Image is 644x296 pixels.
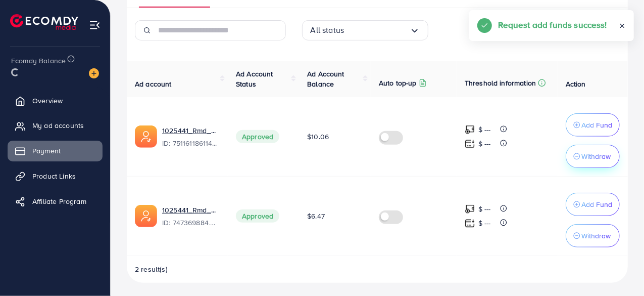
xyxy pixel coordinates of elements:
[162,125,220,149] div: <span class='underline'>1025441_Rmd_AFtechnologies2_1748933544424</span></br>7511611861146779656
[478,203,491,215] p: $ ---
[236,130,279,143] span: Approved
[8,91,103,111] a: Overview
[478,123,491,136] p: $ ---
[581,119,612,131] p: Add Fund
[344,22,409,38] input: Search for option
[465,204,475,215] img: top-up amount
[566,113,620,137] button: Add Fund
[32,96,63,106] span: Overview
[8,191,103,212] a: Affiliate Program
[307,69,344,89] span: Ad Account Balance
[581,150,611,162] p: Withdraw
[32,146,61,156] span: Payment
[478,217,491,229] p: $ ---
[581,230,611,242] p: Withdraw
[307,211,325,221] span: $6.47
[10,14,78,30] img: logo
[89,19,101,31] img: menu
[32,120,84,131] span: My ad accounts
[135,79,172,89] span: Ad account
[32,196,86,206] span: Affiliate Program
[465,139,475,149] img: top-up amount
[566,193,620,216] button: Add Fund
[566,224,620,247] button: Withdraw
[89,68,99,78] img: image
[162,138,220,148] span: ID: 7511611861146779656
[32,171,76,181] span: Product Links
[302,20,428,40] div: Search for option
[498,18,607,31] h5: Request add funds success!
[162,218,220,228] span: ID: 7473698848045580304
[236,209,279,223] span: Approved
[162,125,220,136] a: 1025441_Rmd_AFtechnologies2_1748933544424
[478,138,491,150] p: $ ---
[8,141,103,161] a: Payment
[465,124,475,135] img: top-up amount
[11,56,66,66] span: Ecomdy Balance
[601,250,636,288] iframe: Chat
[311,22,344,38] span: All status
[135,264,168,274] span: 2 result(s)
[162,205,220,215] a: 1025441_Rmd_AFtechnologies_1740106118522
[566,79,586,89] span: Action
[162,205,220,228] div: <span class='underline'>1025441_Rmd_AFtechnologies_1740106118522</span></br>7473698848045580304
[236,69,273,89] span: Ad Account Status
[465,218,475,229] img: top-up amount
[465,77,536,89] p: Threshold information
[566,145,620,168] button: Withdraw
[135,205,157,227] img: ic-ads-acc.e4c84228.svg
[8,115,103,136] a: My ad accounts
[307,132,329,142] span: $10.06
[135,125,157,148] img: ic-ads-acc.e4c84228.svg
[379,77,417,89] p: Auto top-up
[8,166,103,186] a: Product Links
[581,198,612,210] p: Add Fund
